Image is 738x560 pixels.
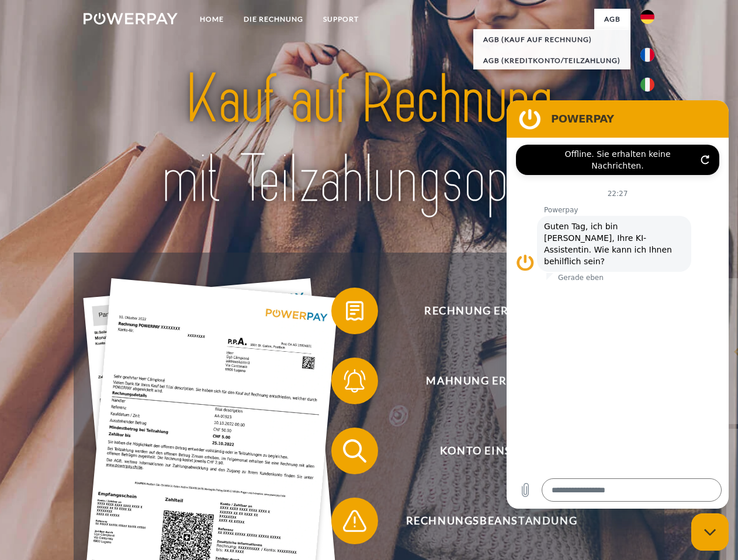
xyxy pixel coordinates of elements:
img: qb_bell.svg [340,366,369,395]
a: DIE RECHNUNG [234,9,313,30]
iframe: Schaltfläche zum Öffnen des Messaging-Fensters; Konversation läuft [691,513,729,551]
img: qb_search.svg [340,436,369,466]
span: Mahnung erhalten? [348,358,635,404]
a: Home [190,9,234,30]
img: logo-powerpay-white.svg [84,13,178,24]
span: Rechnungsbeanstandung [348,498,635,544]
a: AGB (Kreditkonto/Teilzahlung) [473,50,630,71]
img: de [640,10,654,24]
a: agb [594,9,630,30]
span: Rechnung erhalten? [348,288,635,334]
button: Mahnung erhalten? [331,358,635,404]
button: Rechnung erhalten? [331,288,635,334]
span: Konto einsehen [348,428,635,474]
iframe: Messaging-Fenster [507,100,729,509]
button: Rechnungsbeanstandung [331,498,635,544]
a: AGB (Kauf auf Rechnung) [473,29,630,50]
img: qb_warning.svg [340,506,369,535]
img: it [640,78,654,92]
img: qb_bill.svg [340,296,369,325]
img: title-powerpay_de.svg [112,56,626,223]
a: SUPPORT [313,9,369,30]
button: Konto einsehen [331,428,635,474]
img: fr [640,48,654,62]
